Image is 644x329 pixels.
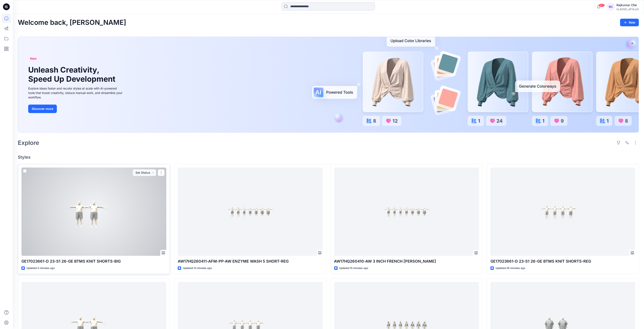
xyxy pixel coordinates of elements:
h1: Unleash Creativity, Speed Up Development [28,65,117,84]
button: New [620,19,639,26]
div: Rajkumar Cfai [616,3,639,8]
div: Explore ideas faster and recolor styles at scale with AI-powered tools that boost creativity, red... [28,86,124,99]
h2: Explore [18,139,39,146]
p: GE17023661-D 23-S1 26-GE BTMS KNIT SHORTS-REG [490,258,635,264]
p: AW17HQ260411-AFM-PP-AW ENZYME WASH 5 SHORT-REG [178,258,323,264]
p: Updated 26 minutes ago [496,266,525,270]
a: AW17HQ260410-AW 3 INCH FRENCH TERRY SHORT [334,168,479,256]
p: Updated 3 minutes ago [27,266,55,270]
div: CLASSIC_ATHLUX [616,8,639,11]
a: GE17023661-D 23-S1 26-GE BTMS KNIT SHORTS-BIG [21,168,166,256]
button: Discover more [28,105,57,113]
a: Discover more [28,105,124,113]
p: Updated 12 minutes ago [183,266,212,270]
span: New [30,56,37,61]
p: AW17HQ260410-AW 3 INCH FRENCH [PERSON_NAME] [334,258,479,264]
h4: Styles [18,155,639,160]
span: 99+ [598,4,605,7]
div: RC [607,3,615,11]
a: AW17HQ260411-AFM-PP-AW ENZYME WASH 5 SHORT-REG [178,168,323,256]
h2: Welcome back, [PERSON_NAME] [18,19,126,27]
p: Updated 15 minutes ago [339,266,368,270]
p: GE17023661-D 23-S1 26-GE BTMS KNIT SHORTS-BIG [21,258,166,264]
a: GE17023661-D 23-S1 26-GE BTMS KNIT SHORTS-REG [490,168,635,256]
